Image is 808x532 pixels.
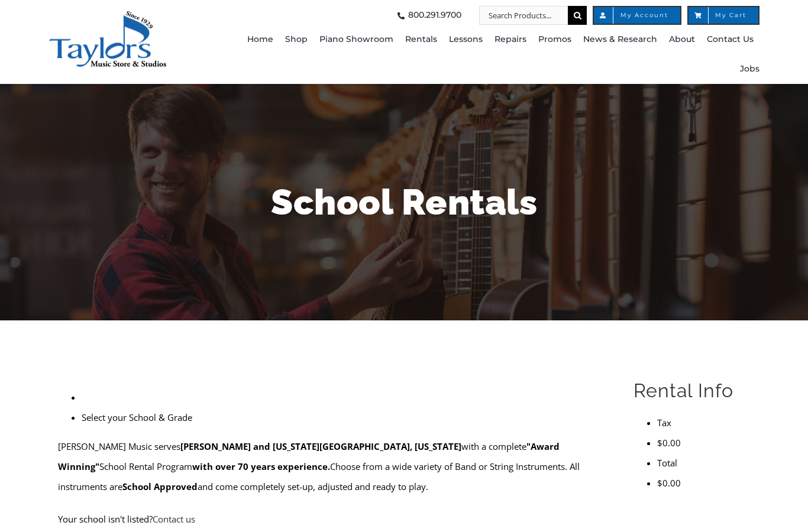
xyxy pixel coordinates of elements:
p: [PERSON_NAME] Music serves with a complete School Rental Program Choose from a wide variety of Ba... [58,436,606,497]
span: Contact Us [707,30,754,49]
a: Contact Us [707,25,754,54]
a: Shop [285,25,308,54]
p: Your school isn't listed? [58,509,606,529]
nav: Main Menu [233,25,759,84]
a: News & Research [583,25,657,54]
span: My Cart [700,12,746,18]
a: Promos [538,25,571,54]
li: $0.00 [657,473,750,493]
span: 800.291.9700 [408,6,461,25]
strong: [PERSON_NAME] and [US_STATE][GEOGRAPHIC_DATA], [US_STATE] [180,440,461,452]
span: News & Research [583,30,657,49]
input: Search Products... [479,6,568,25]
span: Promos [538,30,571,49]
strong: with over 70 years experience. [192,460,330,472]
strong: School Approved [122,481,198,492]
h2: Rental Info [634,378,750,403]
a: Rentals [405,25,437,54]
nav: Top Right [233,6,759,25]
li: $0.00 [657,433,750,453]
a: My Account [593,6,681,25]
li: Tax [657,413,750,433]
span: Repairs [495,30,526,49]
li: Total [657,453,750,473]
a: Home [247,25,273,54]
span: My Account [606,12,668,18]
a: taylors-music-store-west-chester [49,9,167,21]
span: Piano Showroom [319,30,393,49]
a: 800.291.9700 [394,6,461,25]
a: Jobs [740,54,759,84]
h1: School Rentals [58,177,750,227]
span: Jobs [740,60,759,79]
input: Search [568,6,587,25]
span: Lessons [449,30,483,49]
span: Rentals [405,30,437,49]
a: Contact us [153,513,195,525]
a: My Cart [687,6,759,25]
span: About [669,30,695,49]
a: About [669,25,695,54]
span: Home [247,30,273,49]
li: Select your School & Grade [82,407,606,427]
a: Repairs [495,25,526,54]
a: Lessons [449,25,483,54]
span: Shop [285,30,308,49]
a: Piano Showroom [319,25,393,54]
